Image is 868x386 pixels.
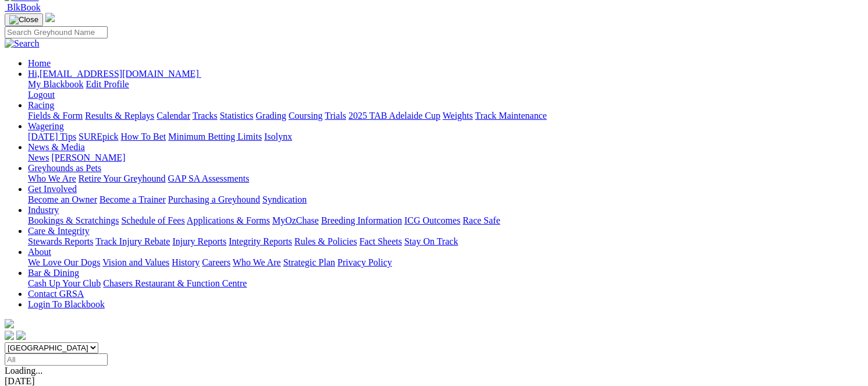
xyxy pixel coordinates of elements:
[7,2,41,12] span: BlkBook
[463,215,500,225] a: Race Safe
[51,153,125,162] a: [PERSON_NAME]
[28,111,83,121] a: Fields & Form
[102,257,169,267] a: Vision and Values
[28,278,863,289] div: Bar & Dining
[5,26,108,38] input: Search
[294,236,357,246] a: Rules & Policies
[289,111,323,121] a: Coursing
[28,79,84,89] a: My Blackbook
[404,236,458,246] a: Stay On Track
[443,111,473,121] a: Weights
[475,111,547,121] a: Track Maintenance
[28,257,863,268] div: About
[9,15,38,24] img: Close
[283,257,335,267] a: Strategic Plan
[5,13,43,26] button: Toggle navigation
[348,111,440,121] a: 2025 TAB Adelaide Cup
[28,132,76,141] a: [DATE] Tips
[256,111,286,121] a: Grading
[28,247,51,257] a: About
[5,331,14,340] img: facebook.svg
[85,111,154,121] a: Results & Replays
[168,173,250,183] a: GAP SA Assessments
[325,111,346,121] a: Trials
[5,2,41,12] a: BlkBook
[16,331,26,340] img: twitter.svg
[28,278,101,288] a: Cash Up Your Club
[28,257,100,267] a: We Love Our Dogs
[5,319,14,328] img: logo-grsa-white.png
[28,132,863,142] div: Wagering
[28,299,105,309] a: Login To Blackbook
[272,215,319,225] a: MyOzChase
[28,69,201,79] a: Hi,[EMAIL_ADDRESS][DOMAIN_NAME]
[79,173,166,183] a: Retire Your Greyhound
[121,215,184,225] a: Schedule of Fees
[28,236,93,246] a: Stewards Reports
[28,184,77,194] a: Get Involved
[321,215,402,225] a: Breeding Information
[172,236,226,246] a: Injury Reports
[28,58,51,68] a: Home
[5,38,40,49] img: Search
[337,257,392,267] a: Privacy Policy
[28,215,119,225] a: Bookings & Scratchings
[28,69,199,79] span: Hi, [EMAIL_ADDRESS][DOMAIN_NAME]
[187,215,270,225] a: Applications & Forms
[28,215,863,226] div: Industry
[28,236,863,247] div: Care & Integrity
[5,366,42,376] span: Loading...
[28,153,863,163] div: News & Media
[28,153,49,162] a: News
[28,111,863,121] div: Racing
[220,111,254,121] a: Statistics
[28,268,79,278] a: Bar & Dining
[28,173,863,184] div: Greyhounds as Pets
[28,90,55,100] a: Logout
[28,121,64,131] a: Wagering
[86,79,129,89] a: Edit Profile
[233,257,281,267] a: Who We Are
[264,132,292,141] a: Isolynx
[121,132,166,141] a: How To Bet
[404,215,460,225] a: ICG Outcomes
[99,194,166,204] a: Become a Trainer
[95,236,170,246] a: Track Injury Rebate
[202,257,230,267] a: Careers
[168,194,260,204] a: Purchasing a Greyhound
[156,111,190,121] a: Calendar
[79,132,118,141] a: SUREpick
[28,194,863,205] div: Get Involved
[28,289,84,299] a: Contact GRSA
[172,257,200,267] a: History
[28,163,101,173] a: Greyhounds as Pets
[28,173,76,183] a: Who We Are
[262,194,307,204] a: Syndication
[28,79,863,100] div: Hi,[EMAIL_ADDRESS][DOMAIN_NAME]
[193,111,218,121] a: Tracks
[28,142,85,152] a: News & Media
[103,278,247,288] a: Chasers Restaurant & Function Centre
[45,13,55,22] img: logo-grsa-white.png
[360,236,402,246] a: Fact Sheets
[28,205,59,215] a: Industry
[28,226,90,236] a: Care & Integrity
[28,100,54,110] a: Racing
[229,236,292,246] a: Integrity Reports
[28,194,97,204] a: Become an Owner
[5,353,108,366] input: Select date
[168,132,262,141] a: Minimum Betting Limits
